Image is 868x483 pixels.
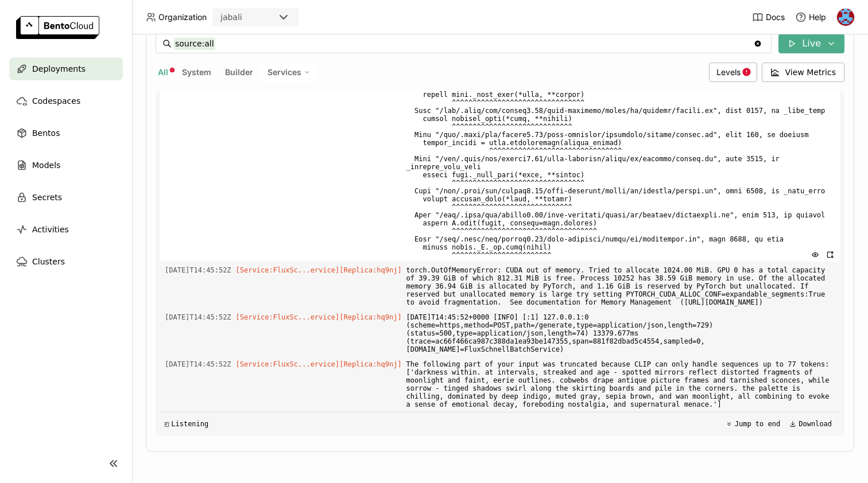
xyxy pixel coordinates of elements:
span: The following part of your input was truncated because CLIP can only handle sequences up to 77 to... [406,358,835,411]
span: 2025-10-07T14:45:52.524Z [165,311,231,324]
span: System [182,67,211,77]
span: Bentos [32,126,60,140]
span: Models [32,158,60,172]
a: Bentos [9,122,123,145]
div: jabali [220,11,242,23]
span: [Service:FluxSc...ervice] [236,360,340,368]
span: All [158,67,168,77]
input: Selected jabali. [243,12,245,24]
a: Docs [752,11,785,23]
span: Help [809,12,826,22]
span: Deployments [32,62,86,76]
div: Listening [165,420,208,428]
a: Secrets [9,186,123,209]
button: Builder [223,65,255,80]
span: Organization [158,12,207,22]
input: Search [174,34,753,53]
span: Services [268,67,301,77]
span: Secrets [32,190,62,204]
a: Codespaces [9,89,123,112]
span: View Metrics [785,67,836,78]
div: Help [795,11,826,23]
img: logo [16,16,99,39]
span: Activities [32,223,69,236]
button: All [156,65,170,80]
span: Levels [716,67,741,77]
span: [Replica:hq9nj] [339,266,401,274]
span: [Service:FluxSc...ervice] [236,266,340,274]
button: System [180,65,214,80]
span: 2025-10-07T14:45:52.524Z [165,264,231,276]
button: Jump to end [722,417,784,431]
span: Docs [766,12,785,22]
img: Sasha Azad [837,9,854,26]
a: Deployments [9,57,123,80]
span: Codespaces [32,94,80,108]
span: [Service:FluxSc...ervice] [236,313,340,321]
span: [DATE]T14:45:52+0000 [INFO] [:1] 127.0.0.1:0 (scheme=https,method=POST,path=/generate,type=applic... [406,311,835,356]
button: View Metrics [762,63,845,82]
button: Download [786,417,835,431]
span: Clusters [32,255,65,268]
div: Levels [709,63,757,82]
span: ◰ [165,420,169,428]
a: Clusters [9,250,123,273]
div: Services [260,63,318,82]
a: Activities [9,218,123,241]
span: [Replica:hq9nj] [339,313,401,321]
a: Models [9,154,123,177]
span: 2025-10-07T14:45:52.543Z [165,358,231,371]
span: Builder [225,67,253,77]
svg: Clear value [753,39,762,48]
span: [Replica:hq9nj] [339,360,401,368]
button: Live [778,34,844,53]
span: torch.OutOfMemoryError: CUDA out of memory. Tried to allocate 1024.00 MiB. GPU 0 has a total capa... [406,264,835,309]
